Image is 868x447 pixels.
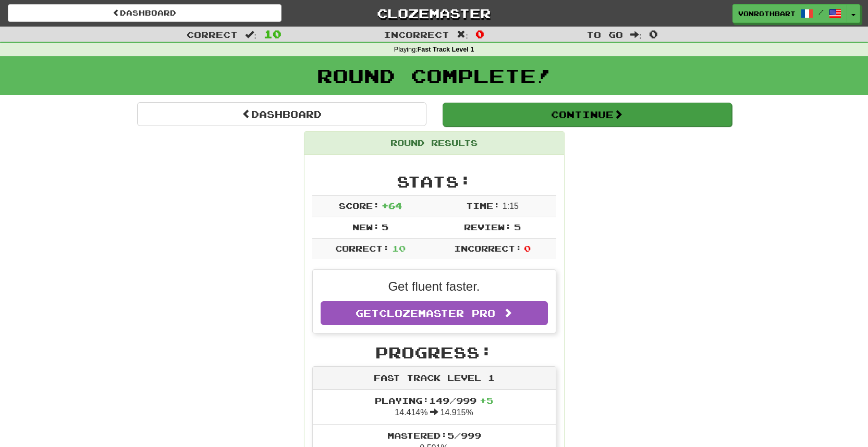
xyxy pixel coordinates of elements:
a: Dashboard [137,102,426,126]
span: Review: [464,222,511,232]
span: 1 : 15 [503,202,519,210]
span: VonRothbart [738,9,796,18]
span: 5 [514,222,521,232]
button: Continue [443,103,732,127]
span: : [630,30,642,39]
span: Correct: [335,243,389,253]
span: + 5 [480,395,493,405]
p: Get fluent faster. [321,278,548,295]
a: Dashboard [8,4,282,22]
li: 14.414% 14.915% [313,390,556,425]
span: Time: [466,201,500,210]
span: 0 [475,28,484,40]
span: + 64 [382,201,402,210]
span: Clozemaster Pro [379,307,495,319]
h1: Round Complete! [4,65,864,86]
div: Fast Track Level 1 [313,367,556,390]
a: GetClozemaster Pro [321,301,548,325]
a: Clozemaster [297,4,571,22]
span: 10 [264,28,282,40]
div: Round Results [304,132,564,155]
strong: Fast Track Level 1 [418,46,474,53]
span: / [818,8,824,16]
span: : [245,30,256,39]
span: Playing: 149 / 999 [375,395,493,405]
span: 0 [524,243,531,253]
span: 0 [649,28,658,40]
span: 5 [382,222,388,232]
span: To go [586,29,623,40]
span: Incorrect: [454,243,522,253]
span: 10 [392,243,406,253]
span: Mastered: 5 / 999 [387,430,481,440]
a: VonRothbart / [732,4,847,23]
h2: Stats: [312,173,556,190]
span: Score: [339,201,380,210]
h2: Progress: [312,344,556,361]
span: Correct [187,29,238,40]
span: New: [352,222,380,232]
span: : [457,30,468,39]
span: Incorrect [384,29,449,40]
